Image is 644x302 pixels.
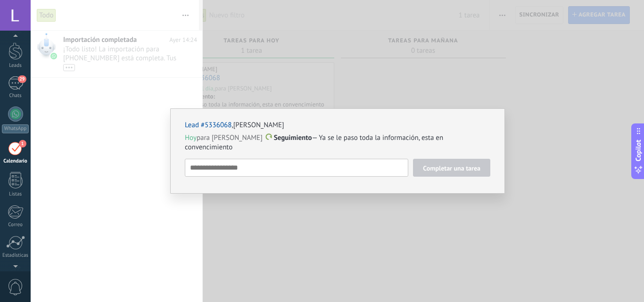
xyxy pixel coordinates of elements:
[185,133,197,142] span: Hoy
[2,63,29,69] div: Leads
[2,253,29,259] div: Estadísticas
[185,121,231,130] a: Lead #5336068
[185,121,490,130] div: ,
[2,191,29,197] div: Listas
[2,93,29,99] div: Chats
[2,124,29,133] div: WhatsApp
[274,133,312,142] span: Seguimiento
[185,133,490,152] p: — Ya se le paso toda la información, esta en convencimiento
[634,139,643,161] span: Copilot
[18,75,26,83] span: 29
[2,222,29,228] div: Correo
[185,133,263,142] span: para [PERSON_NAME]
[413,159,490,177] button: Completar una tarea
[423,165,480,171] span: Completar una tarea
[19,140,26,147] span: 1
[233,121,284,130] a: [PERSON_NAME]
[2,158,29,164] div: Calendario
